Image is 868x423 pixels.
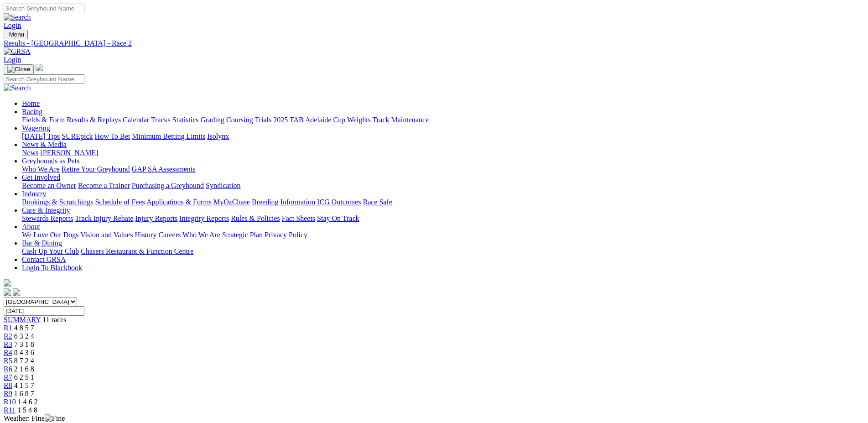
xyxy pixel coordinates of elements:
[4,4,84,13] input: Search
[363,198,392,206] a: Race Safe
[4,414,65,422] span: Weather: Fine
[4,357,12,365] a: R5
[22,223,40,230] a: About
[18,398,38,406] span: 1 4 6 2
[22,247,864,256] div: Bar & Dining
[158,231,181,239] a: Careers
[17,406,37,414] span: 1 5 4 8
[206,182,240,189] a: Syndication
[95,198,145,206] a: Schedule of Fees
[222,231,263,239] a: Strategic Plan
[273,116,345,124] a: 2025 TAB Adelaide Cup
[22,198,864,206] div: Industry
[14,332,34,340] span: 6 3 2 4
[146,198,212,206] a: Applications & Forms
[4,21,21,29] a: Login
[22,108,42,115] a: Racing
[231,214,280,222] a: Rules & Policies
[95,132,130,140] a: How To Bet
[80,231,133,239] a: Vision and Values
[22,231,78,239] a: We Love Our Dogs
[4,381,12,389] a: R8
[14,324,34,332] span: 4 8 5 7
[4,406,16,414] a: R11
[151,116,171,124] a: Tracks
[22,190,46,198] a: Industry
[7,66,30,73] img: Close
[132,165,196,173] a: GAP SA Assessments
[4,349,12,356] a: R4
[4,30,28,39] button: Toggle navigation
[4,47,31,56] img: GRSA
[14,390,34,397] span: 1 6 8 7
[22,165,864,173] div: Greyhounds as Pets
[22,149,864,157] div: News & Media
[4,64,34,74] button: Toggle navigation
[4,398,16,406] a: R10
[265,231,307,239] a: Privacy Policy
[4,56,21,63] a: Login
[4,74,84,84] input: Search
[40,149,98,157] a: [PERSON_NAME]
[78,182,130,189] a: Become a Trainer
[135,231,156,239] a: History
[213,198,250,206] a: MyOzChase
[62,165,130,173] a: Retire Your Greyhound
[14,373,34,381] span: 6 2 5 1
[22,132,60,140] a: [DATE] Tips
[4,332,12,340] a: R2
[22,206,70,214] a: Care & Integrity
[201,116,224,124] a: Grading
[22,173,60,181] a: Get Involved
[4,340,12,348] a: R3
[22,116,864,124] div: Racing
[252,198,315,206] a: Breeding Information
[255,116,271,124] a: Trials
[4,84,31,92] img: Search
[317,214,359,222] a: Stay On Track
[22,124,50,132] a: Wagering
[4,373,12,381] a: R7
[179,214,229,222] a: Integrity Reports
[22,256,66,263] a: Contact GRSA
[347,116,371,124] a: Weights
[45,414,65,423] img: Fine
[4,365,12,373] a: R6
[22,182,76,189] a: Become an Owner
[22,99,40,107] a: Home
[373,116,429,124] a: Track Maintenance
[22,157,79,165] a: Greyhounds as Pets
[22,141,67,148] a: News & Media
[4,13,31,21] img: Search
[22,239,62,247] a: Bar & Dining
[22,198,93,206] a: Bookings & Scratchings
[22,165,60,173] a: Who We Are
[22,149,38,157] a: News
[4,39,864,47] a: Results - [GEOGRAPHIC_DATA] - Race 2
[123,116,149,124] a: Calendar
[4,390,12,397] a: R9
[14,381,34,389] span: 4 1 5 7
[4,316,41,324] a: SUMMARY
[132,132,205,140] a: Minimum Betting Limits
[81,247,193,255] a: Chasers Restaurant & Function Centre
[4,306,84,316] input: Select date
[62,132,93,140] a: SUREpick
[317,198,361,206] a: ICG Outcomes
[22,231,864,239] div: About
[14,340,34,348] span: 7 3 1 8
[22,116,65,124] a: Fields & Form
[207,132,229,140] a: Isolynx
[9,31,24,38] span: Menu
[67,116,121,124] a: Results & Replays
